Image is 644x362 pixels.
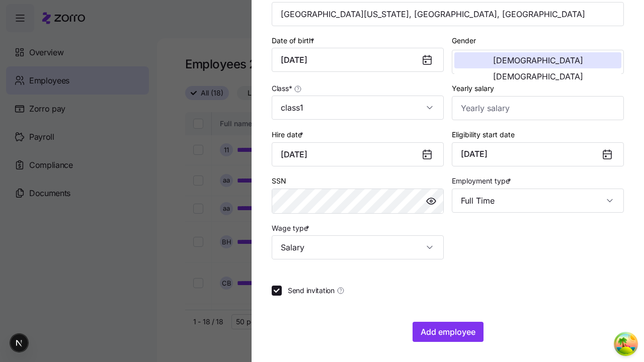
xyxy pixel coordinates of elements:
[272,235,444,259] input: Select wage type
[616,334,636,354] button: Open Tanstack query devtools
[272,2,624,26] input: Address
[272,142,444,166] input: MM/DD/YYYY
[452,142,624,166] button: [DATE]
[452,129,515,140] label: Eligibility start date
[413,322,484,342] button: Add employee
[272,129,305,140] label: Hire date
[272,175,286,187] label: SSN
[272,223,311,234] label: Wage type
[452,96,624,120] input: Yearly salary
[288,286,335,296] span: Send invitation
[493,56,583,64] span: [DEMOGRAPHIC_DATA]
[272,83,292,94] span: Class *
[272,96,444,120] input: Class
[421,326,475,338] span: Add employee
[452,83,494,94] label: Yearly salary
[452,189,624,213] input: Select employment type
[493,72,583,80] span: [DEMOGRAPHIC_DATA]
[452,35,476,46] label: Gender
[272,35,316,46] label: Date of birth
[452,175,513,187] label: Employment type
[272,48,444,72] input: MM/DD/YYYY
